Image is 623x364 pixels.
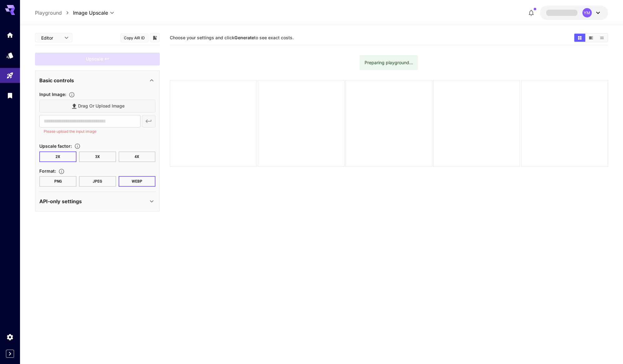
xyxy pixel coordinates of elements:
[41,35,61,41] span: Editor
[66,92,77,98] button: Specifies the input image to be processed.
[39,168,56,174] span: Format :
[79,151,116,162] button: 3X
[234,35,254,40] b: Generate
[79,176,116,187] button: JPEG
[170,35,294,40] span: Choose your settings and click to see exact costs.
[72,143,83,149] button: Choose the level of upscaling to be performed on the image.
[39,176,76,187] button: PNG
[582,8,592,17] div: YM
[6,72,14,79] div: Playground
[6,333,14,341] div: Settings
[39,198,82,205] p: API-only settings
[39,77,74,84] p: Basic controls
[596,34,607,42] button: Show media in list view
[39,73,155,88] div: Basic controls
[73,9,108,17] span: Image Upscale
[586,34,596,42] button: Show media in video view
[39,151,76,162] button: 2X
[35,9,62,17] a: Playground
[120,33,149,42] button: Copy AIR ID
[35,9,73,17] nav: breadcrumb
[365,57,413,68] div: Preparing playground...
[6,92,14,99] div: Library
[6,51,14,59] div: Models
[39,143,72,149] span: Upscale factor :
[152,34,158,41] button: Add to library
[574,33,608,42] div: Show media in grid viewShow media in video viewShow media in list view
[39,92,66,97] span: Input Image :
[56,168,67,175] button: Choose the file format for the output image.
[540,6,608,20] button: YM
[6,350,14,358] button: Expand sidebar
[119,176,156,187] button: WEBP
[574,34,585,42] button: Show media in grid view
[39,194,155,209] div: API-only settings
[119,151,156,162] button: 4X
[6,31,14,39] div: Home
[44,128,136,135] p: Please upload the input image
[35,53,160,65] div: Please fill the prompt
